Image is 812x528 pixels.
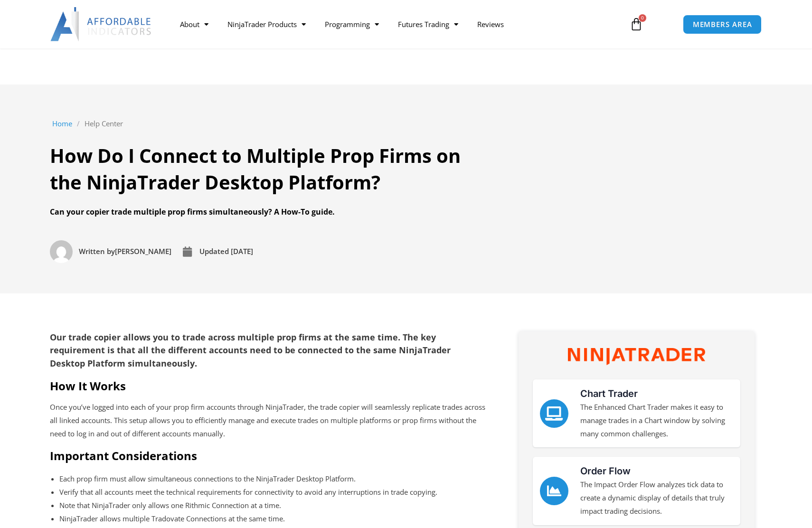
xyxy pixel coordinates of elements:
[85,117,123,131] a: Help Center
[59,486,476,499] li: Verify that all accounts meet the technical requirements for connectivity to avoid any interrupti...
[615,10,657,38] a: 0
[79,246,115,256] span: Written by
[77,117,80,131] span: /
[683,15,762,34] a: MEMBERS AREA
[50,205,487,219] div: Can your copier trade multiple prop firms simultaneously? A How-To guide.
[580,401,733,441] p: The Enhanced Chart Trader makes it easy to manage trades in a Chart window by solving many common...
[580,388,638,399] a: Chart Trader
[50,448,485,463] h2: Important Considerations
[468,13,513,35] a: Reviews
[59,499,476,512] li: Note that NinjaTrader only allows one Rithmic Connection at a time.
[639,14,646,22] span: 0
[540,477,568,505] a: Order Flow
[580,465,631,477] a: Order Flow
[231,246,253,256] time: [DATE]
[52,117,72,131] a: Home
[59,512,476,526] li: NinjaTrader allows multiple Tradovate Connections at the same time.
[50,401,485,441] p: Once you’ve logged into each of your prop firm accounts through NinjaTrader, the trade copier wil...
[170,13,218,35] a: About
[50,7,152,41] img: LogoAI | Affordable Indicators – NinjaTrader
[388,13,468,35] a: Futures Trading
[50,378,485,393] h2: How It Works
[50,142,487,196] h1: How Do I Connect to Multiple Prop Firms on the NinjaTrader Desktop Platform?
[540,399,568,428] a: Chart Trader
[170,13,619,35] nav: Menu
[50,240,73,263] img: Picture of Joel Wyse
[199,246,229,256] span: Updated
[580,478,733,518] p: The Impact Order Flow analyzes tick data to create a dynamic display of details that truly impact...
[76,245,171,258] span: [PERSON_NAME]
[218,13,315,35] a: NinjaTrader Products
[693,21,752,28] span: MEMBERS AREA
[50,331,451,369] strong: Our trade copier allows you to trade across multiple prop firms at the same time. The key require...
[568,348,705,365] img: NinjaTrader Wordmark color RGB | Affordable Indicators – NinjaTrader
[59,472,476,486] li: Each prop firm must allow simultaneous connections to the NinjaTrader Desktop Platform.
[315,13,388,35] a: Programming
